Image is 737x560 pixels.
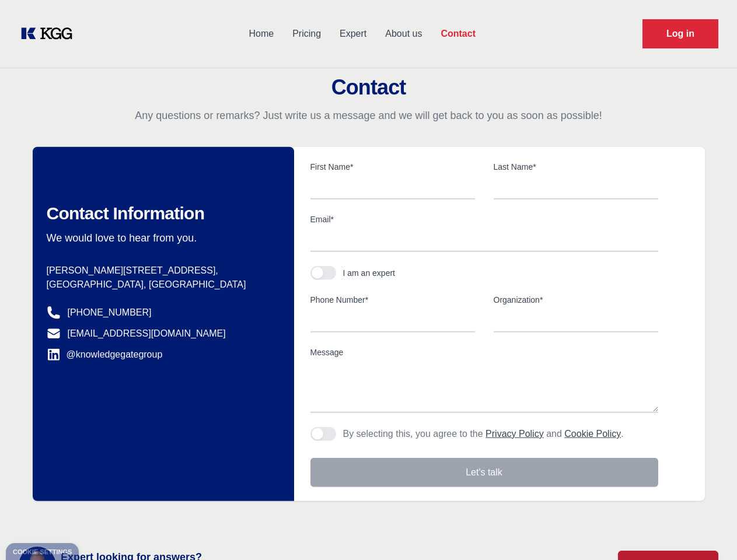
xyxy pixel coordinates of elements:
a: About us [376,19,431,49]
a: Expert [330,19,376,49]
h2: Contact Information [47,203,275,224]
label: Organization* [494,294,658,306]
label: Message [310,346,658,358]
div: I am an expert [343,267,396,279]
a: Cookie Policy [564,429,621,439]
label: First Name* [310,161,475,173]
p: We would love to hear from you. [47,231,275,245]
p: [GEOGRAPHIC_DATA], [GEOGRAPHIC_DATA] [47,278,275,292]
p: By selecting this, you agree to the and . [343,427,624,441]
label: Email* [310,213,658,225]
label: Phone Number* [310,294,475,306]
a: KOL Knowledge Platform: Talk to Key External Experts (KEE) [19,24,82,43]
a: Home [239,19,283,49]
a: @knowledgegategroup [47,348,163,362]
div: Cookie settings [13,549,72,555]
iframe: Chat Widget [679,504,737,560]
a: Pricing [283,19,330,49]
label: Last Name* [494,161,658,173]
p: Any questions or remarks? Just write us a message and we will get back to you as soon as possible! [14,108,723,123]
a: Contact [431,19,485,49]
a: Privacy Policy [485,429,544,439]
p: [PERSON_NAME][STREET_ADDRESS], [47,264,275,278]
a: Request Demo [642,19,718,48]
h2: Contact [14,76,723,99]
button: Let's talk [310,458,658,487]
a: [EMAIL_ADDRESS][DOMAIN_NAME] [68,327,226,341]
a: [PHONE_NUMBER] [68,306,152,320]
